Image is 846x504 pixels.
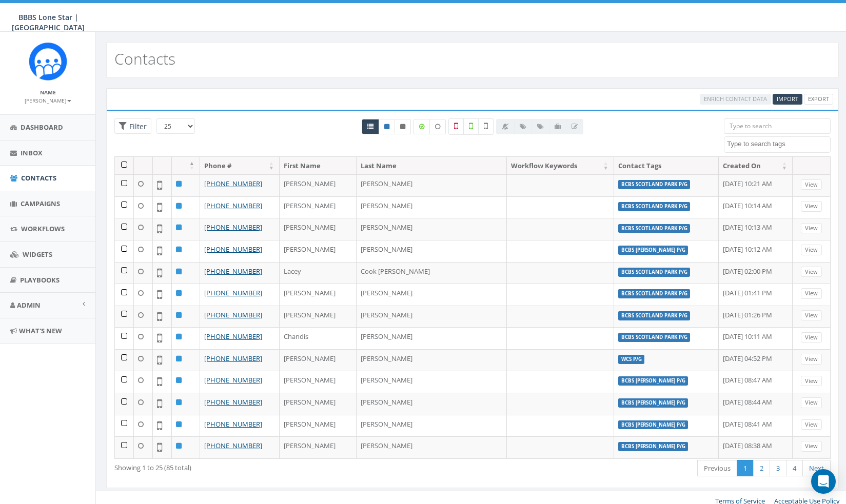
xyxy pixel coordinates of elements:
[618,180,691,189] label: BCBS Scotland Park P/G
[724,118,831,134] input: Type to search
[280,218,357,240] td: [PERSON_NAME]
[21,123,63,132] span: Dashboard
[719,349,793,371] td: [DATE] 04:52 PM
[618,224,691,233] label: BCBS Scotland Park P/G
[618,333,691,342] label: BCBS Scotland Park P/G
[357,284,507,306] td: [PERSON_NAME]
[618,289,691,298] label: BCBS Scotland Park P/G
[127,122,147,131] span: Filter
[21,148,43,157] span: Inbox
[395,119,411,134] a: Opted Out
[618,442,688,451] label: BCBS [PERSON_NAME] P/G
[801,267,822,277] a: View
[204,332,262,341] a: [PHONE_NUMBER]
[801,245,822,255] a: View
[280,327,357,349] td: Chandis
[719,262,793,284] td: [DATE] 02:00 PM
[204,288,262,297] a: [PHONE_NUMBER]
[414,119,430,134] label: Data Enriched
[753,460,770,477] a: 2
[614,157,719,175] th: Contact Tags
[362,119,379,134] a: All contacts
[357,306,507,328] td: [PERSON_NAME]
[204,267,262,276] a: [PHONE_NUMBER]
[357,436,507,458] td: [PERSON_NAME]
[719,196,793,218] td: [DATE] 10:14 AM
[786,460,803,477] a: 4
[280,371,357,393] td: [PERSON_NAME]
[280,262,357,284] td: Lacey
[618,202,691,211] label: BCBS Scotland Park P/G
[618,268,691,277] label: BCBS Scotland Park P/G
[280,174,357,196] td: [PERSON_NAME]
[773,94,802,105] a: Import
[204,397,262,407] a: [PHONE_NUMBER]
[23,250,52,259] span: Widgets
[463,118,479,135] label: Validated
[777,95,798,103] span: CSV files only
[804,94,833,105] a: Export
[618,246,688,255] label: BCBS [PERSON_NAME] P/G
[280,306,357,328] td: [PERSON_NAME]
[400,124,405,130] i: This phone number is unsubscribed and has opted-out of all texts.
[19,326,62,335] span: What's New
[719,436,793,458] td: [DATE] 08:38 AM
[379,119,395,134] a: Active
[204,310,262,319] a: [PHONE_NUMBER]
[719,218,793,240] td: [DATE] 10:13 AM
[448,118,464,135] label: Not a Mobile
[719,306,793,328] td: [DATE] 01:26 PM
[697,460,737,477] a: Previous
[21,199,60,208] span: Campaigns
[357,196,507,218] td: [PERSON_NAME]
[719,174,793,196] td: [DATE] 10:21 AM
[40,89,56,96] small: Name
[204,201,262,210] a: [PHONE_NUMBER]
[21,173,56,183] span: Contacts
[429,119,446,134] label: Data not Enriched
[801,179,822,190] a: View
[719,393,793,415] td: [DATE] 08:44 AM
[801,201,822,212] a: View
[478,118,494,135] label: Not Validated
[801,310,822,321] a: View
[357,174,507,196] td: [PERSON_NAME]
[357,371,507,393] td: [PERSON_NAME]
[12,12,85,32] span: BBBS Lone Star | [GEOGRAPHIC_DATA]
[357,240,507,262] td: [PERSON_NAME]
[280,436,357,458] td: [PERSON_NAME]
[357,218,507,240] td: [PERSON_NAME]
[357,393,507,415] td: [PERSON_NAME]
[29,42,67,80] img: Rally_Corp_Icon_1.png
[618,311,691,320] label: BCBS Scotland Park P/G
[618,355,645,364] label: WCS P/G
[801,419,822,430] a: View
[114,50,175,67] h2: Contacts
[357,157,507,175] th: Last Name
[114,118,151,134] span: Advance Filter
[719,240,793,262] td: [DATE] 10:12 AM
[770,460,786,477] a: 3
[280,284,357,306] td: [PERSON_NAME]
[280,196,357,218] td: [PERSON_NAME]
[719,157,793,175] th: Created On: activate to sort column ascending
[204,179,262,188] a: [PHONE_NUMBER]
[801,332,822,343] a: View
[204,375,262,385] a: [PHONE_NUMBER]
[357,415,507,437] td: [PERSON_NAME]
[114,459,404,473] div: Showing 1 to 25 (85 total)
[618,420,688,430] label: BCBS [PERSON_NAME] P/G
[280,240,357,262] td: [PERSON_NAME]
[384,124,389,130] i: This phone number is subscribed and will receive texts.
[280,415,357,437] td: [PERSON_NAME]
[204,245,262,254] a: [PHONE_NUMBER]
[801,441,822,452] a: View
[204,223,262,232] a: [PHONE_NUMBER]
[801,354,822,365] a: View
[777,95,798,103] span: Import
[17,300,41,310] span: Admin
[801,376,822,387] a: View
[507,157,614,175] th: Workflow Keywords: activate to sort column ascending
[204,419,262,429] a: [PHONE_NUMBER]
[719,327,793,349] td: [DATE] 10:11 AM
